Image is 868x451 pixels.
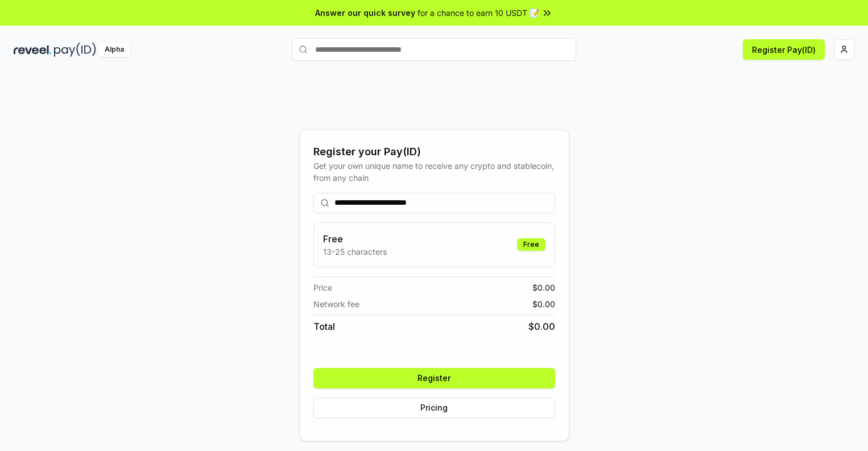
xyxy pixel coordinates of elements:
[528,320,555,333] span: $ 0.00
[517,238,545,251] div: Free
[743,39,825,60] button: Register Pay(ID)
[313,160,555,184] div: Get your own unique name to receive any crypto and stablecoin, from any chain
[323,246,387,258] p: 13-25 characters
[313,320,335,333] span: Total
[313,398,555,418] button: Pricing
[14,43,52,57] img: reveel_dark
[315,7,415,19] span: Answer our quick survey
[313,282,332,293] span: Price
[98,43,130,57] div: Alpha
[313,368,555,388] button: Register
[323,232,387,246] h3: Free
[313,298,359,310] span: Network fee
[313,144,555,160] div: Register your Pay(ID)
[54,43,96,57] img: pay_id
[532,298,555,310] span: $ 0.00
[418,7,539,19] span: for a chance to earn 10 USDT 📝
[532,282,555,293] span: $ 0.00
